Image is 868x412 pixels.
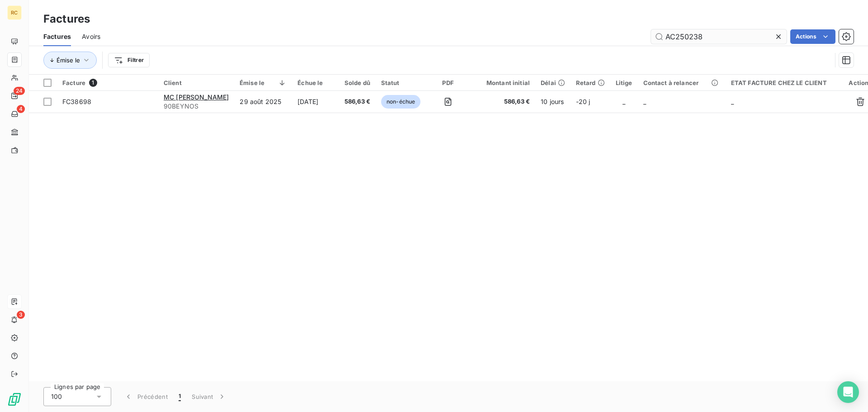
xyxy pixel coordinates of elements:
[43,52,97,69] button: Émise le
[51,392,62,401] span: 100
[62,79,85,86] span: Facture
[643,79,721,86] div: Contact à relancer
[292,91,339,113] td: [DATE]
[164,93,229,101] span: MC [PERSON_NAME]
[108,53,150,67] button: Filtrer
[234,91,292,113] td: 29 août 2025
[837,381,859,403] div: Open Intercom Messenger
[57,57,80,64] span: Émise le
[790,29,835,44] button: Actions
[476,97,530,106] span: 586,63 €
[179,392,181,401] span: 1
[616,79,632,86] div: Litige
[651,29,787,44] input: Rechercher
[17,311,25,319] span: 3
[186,387,232,406] button: Suivant
[381,79,420,86] div: Statut
[344,79,370,86] div: Solde dû
[43,32,71,41] span: Factures
[541,79,565,86] div: Délai
[623,98,625,105] span: _
[476,79,530,86] div: Montant initial
[14,87,25,95] span: 24
[731,79,838,86] div: ETAT FACTURE CHEZ LE CLIENT
[7,5,22,20] div: RC
[118,387,173,406] button: Précédent
[240,79,286,86] div: Émise le
[7,392,22,407] img: Logo LeanPay
[535,91,571,113] td: 10 jours
[17,105,25,113] span: 4
[62,98,91,105] span: FC38698
[82,32,100,41] span: Avoirs
[43,11,90,27] h3: Factures
[297,79,334,86] div: Échue le
[576,79,605,86] div: Retard
[344,97,370,106] span: 586,63 €
[164,79,229,86] div: Client
[643,98,646,105] span: _
[164,102,229,111] span: 90BEYNOS
[431,79,464,86] div: PDF
[173,387,186,406] button: 1
[381,95,420,109] span: non-échue
[89,79,97,87] span: 1
[731,98,734,105] span: _
[576,98,590,105] span: -20 j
